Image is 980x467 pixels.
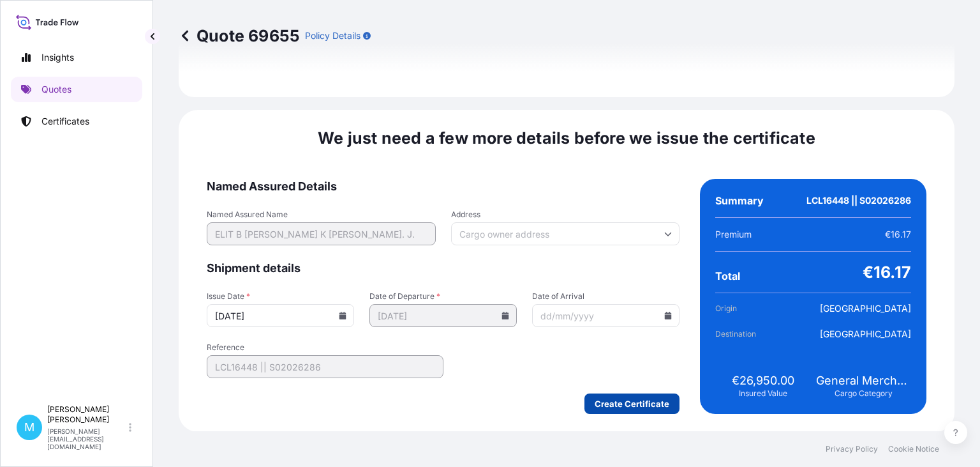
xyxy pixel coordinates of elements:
[739,388,787,399] span: Insured Value
[888,444,939,454] a: Cookie Notice
[715,302,787,315] span: Origin
[207,355,443,378] input: Your internal reference
[451,210,680,220] span: Address
[11,45,142,70] a: Insights
[835,388,893,399] span: Cargo Category
[595,397,669,410] p: Create Certificate
[806,194,911,207] span: LCL16448 || S02026286
[207,261,679,276] span: Shipment details
[369,291,517,302] span: Date of Departure
[24,421,34,434] span: M
[11,77,142,102] a: Quotes
[715,228,752,241] span: Premium
[41,115,89,128] p: Certificates
[532,304,679,327] input: dd/mm/yyyy
[369,304,517,327] input: dd/mm/yyyy
[41,83,71,96] p: Quotes
[207,210,436,220] span: Named Assured Name
[11,109,142,134] a: Certificates
[732,373,794,388] span: €26,950.00
[47,404,126,425] p: [PERSON_NAME] [PERSON_NAME]
[715,194,764,207] span: Summary
[207,304,354,327] input: dd/mm/yyyy
[816,373,911,388] span: General Merchandise
[820,328,911,341] span: [GEOGRAPHIC_DATA]
[207,342,443,353] span: Reference
[715,270,740,282] span: Total
[47,427,126,450] p: [PERSON_NAME][EMAIL_ADDRESS][DOMAIN_NAME]
[207,291,354,302] span: Issue Date
[532,291,679,302] span: Date of Arrival
[584,394,679,414] button: Create Certificate
[863,262,911,282] span: €16.17
[715,328,787,341] span: Destination
[207,179,679,194] span: Named Assured Details
[179,26,300,46] p: Quote 69655
[318,128,815,148] span: We just need a few more details before we issue the certificate
[451,222,680,245] input: Cargo owner address
[41,51,74,64] p: Insights
[885,228,911,241] span: €16.17
[305,29,360,42] p: Policy Details
[826,444,878,454] a: Privacy Policy
[820,302,911,315] span: [GEOGRAPHIC_DATA]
